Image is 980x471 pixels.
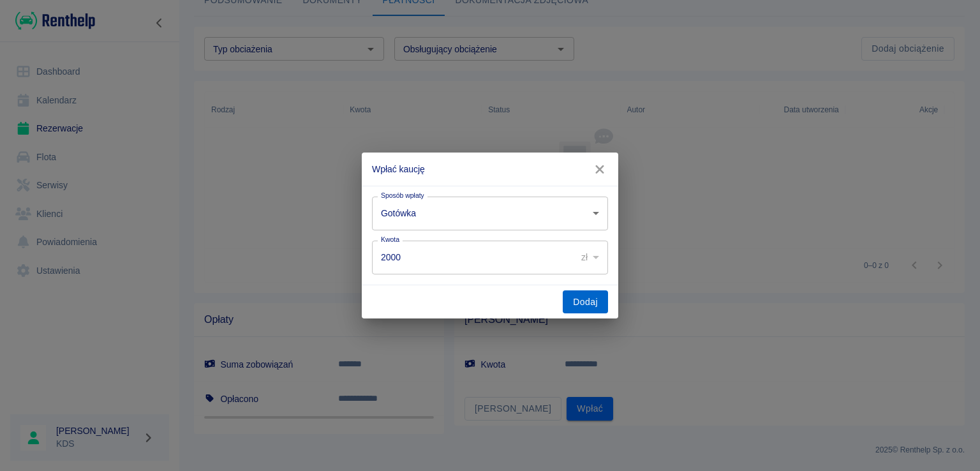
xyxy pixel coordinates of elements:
[372,197,608,230] div: Gotówka
[381,235,399,244] label: Kwota
[563,290,608,314] button: Dodaj
[381,191,424,200] label: Sposób wpłaty
[572,241,608,274] div: zł
[362,153,618,186] h2: Wpłać kaucję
